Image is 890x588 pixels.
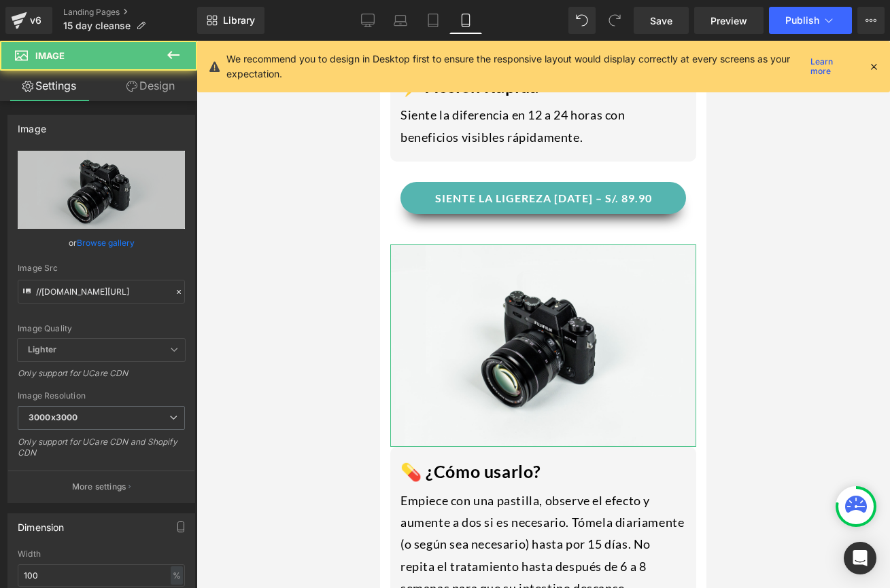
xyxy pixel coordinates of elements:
div: Open Intercom Messenger [844,542,876,574]
a: Preview [694,7,764,34]
span: Publish [785,15,819,26]
span: Library [223,14,255,26]
p: We recommend you to design in Desktop first to ensure the responsive layout would display correct... [226,52,805,81]
div: Image Src [18,263,185,273]
div: Image Quality [18,324,185,333]
b: Lighter [28,344,56,354]
div: v6 [27,12,44,29]
button: More [857,7,885,34]
div: Image Resolution [18,391,185,401]
p: More settings [72,481,126,493]
div: Only support for UCare CDN and Shopify CDN [18,437,185,467]
a: Landing Pages [63,7,197,18]
span: Image [35,50,65,61]
a: Learn more [805,58,857,75]
h1: ⚡ Acción Rápida [20,35,306,57]
div: Image [18,115,46,134]
span: Save [650,14,672,28]
a: v6 [5,7,52,34]
div: Only support for UCare CDN [18,368,185,388]
b: 3000x3000 [29,412,78,422]
a: Design [101,71,200,101]
div: Dimension [18,514,65,533]
span: Preview [711,14,747,28]
button: SIENTE LA LIGEREZA [DATE] – S/. 89.90 [20,141,306,173]
button: Undo [568,7,596,34]
span: 15 day cleanse [63,20,131,31]
h1: 💊 ¿Cómo usarlo? [20,420,306,442]
a: Tablet [417,7,449,34]
a: Desktop [352,7,384,34]
div: % [171,566,183,585]
div: Width [18,549,185,559]
button: More settings [8,471,194,502]
button: Publish [769,7,852,34]
a: Mobile [449,7,482,34]
input: Link [18,280,185,304]
div: Siente la diferencia en 12 a 24 horas con beneficios visibles rápidamente. [20,63,306,114]
div: or [18,236,185,250]
button: Redo [601,7,628,34]
a: Laptop [384,7,417,34]
a: New Library [197,7,264,34]
input: auto [18,564,185,587]
a: Browse gallery [77,231,135,255]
